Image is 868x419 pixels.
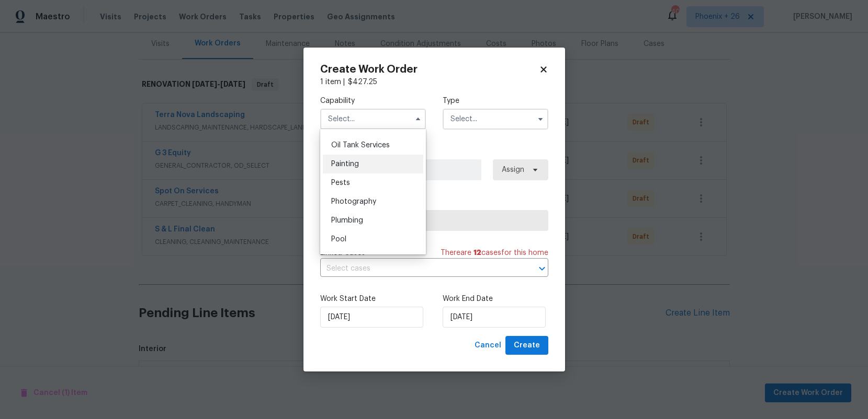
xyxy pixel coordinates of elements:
button: Hide options [412,113,424,125]
label: Work Start Date [320,294,426,304]
span: Pests [331,179,350,187]
span: Oil Tank Services [331,142,390,149]
button: Create [505,336,548,355]
span: There are case s for this home [441,248,548,258]
h2: Create Work Order [320,64,539,75]
div: 1 item | [320,77,548,87]
span: Create [514,339,540,352]
input: M/D/YYYY [443,307,546,328]
label: Capability [320,96,426,106]
span: Pool [331,236,346,243]
input: Select cases [320,261,519,277]
button: Show options [534,113,547,125]
label: Work End Date [443,294,548,304]
span: Plumbing [331,217,363,224]
span: Photography [331,198,376,205]
input: M/D/YYYY [320,307,423,328]
span: Cancel [475,339,501,352]
label: Work Order Manager [320,146,548,157]
span: $ 427.25 [348,78,377,86]
label: Trade Partner [320,197,548,207]
span: Assign [502,165,524,175]
span: Painting [331,160,359,168]
span: 12 [474,249,481,257]
label: Type [443,96,548,106]
input: Select... [320,109,426,130]
input: Select... [443,109,548,130]
span: Select trade partner [329,215,539,226]
button: Open [535,261,549,276]
button: Cancel [470,336,505,355]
